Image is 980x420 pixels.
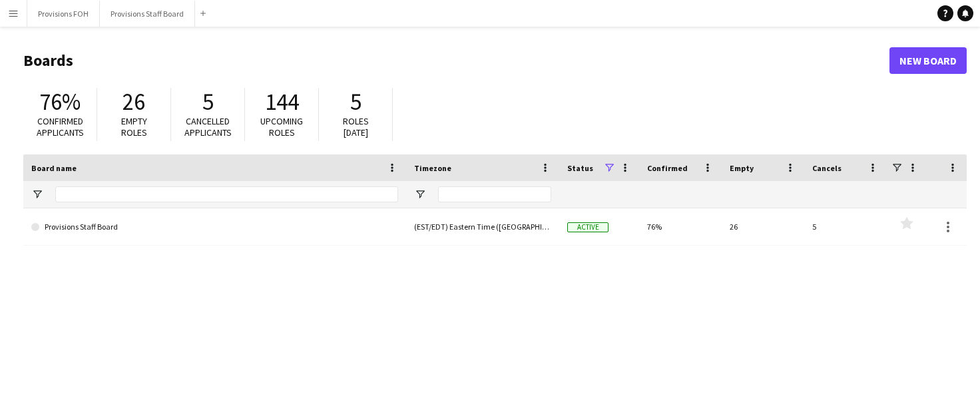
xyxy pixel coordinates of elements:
[804,208,887,245] div: 5
[639,208,722,245] div: 76%
[31,163,77,173] span: Board name
[260,115,303,138] span: Upcoming roles
[730,163,754,173] span: Empty
[122,87,145,116] span: 26
[121,115,147,138] span: Empty roles
[350,87,362,116] span: 5
[889,47,967,74] a: New Board
[23,51,889,71] h1: Boards
[414,163,451,173] span: Timezone
[406,208,559,245] div: (EST/EDT) Eastern Time ([GEOGRAPHIC_DATA] & [GEOGRAPHIC_DATA])
[39,87,81,116] span: 76%
[722,208,804,245] div: 26
[647,163,688,173] span: Confirmed
[31,188,43,200] button: Open Filter Menu
[265,87,299,116] span: 144
[55,186,398,202] input: Board name Filter Input
[31,208,398,246] a: Provisions Staff Board
[27,1,100,27] button: Provisions FOH
[567,163,593,173] span: Status
[812,163,842,173] span: Cancels
[100,1,195,27] button: Provisions Staff Board
[414,188,426,200] button: Open Filter Menu
[184,115,232,138] span: Cancelled applicants
[37,115,84,138] span: Confirmed applicants
[343,115,369,138] span: Roles [DATE]
[202,87,214,116] span: 5
[567,222,609,232] span: Active
[438,186,551,202] input: Timezone Filter Input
